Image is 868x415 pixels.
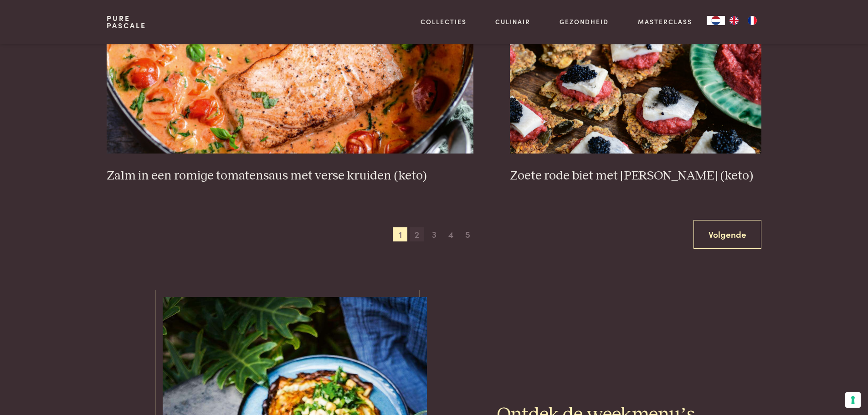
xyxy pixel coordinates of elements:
ul: Language list [725,16,761,25]
button: Uw voorkeuren voor toestemming voor trackingtechnologieën [845,392,861,408]
a: NL [707,16,725,25]
span: 1 [393,227,407,242]
a: PurePascale [107,15,146,29]
a: Gezondheid [560,17,609,26]
a: Masterclass [638,17,692,26]
span: 5 [461,227,475,242]
h3: Zoete rode biet met [PERSON_NAME] (keto) [510,168,761,184]
a: EN [725,16,743,25]
a: Collecties [421,17,467,26]
aside: Language selected: Nederlands [707,16,761,25]
div: Language [707,16,725,25]
a: Volgende [693,220,761,249]
span: 2 [410,227,424,242]
h3: Zalm in een romige tomatensaus met verse kruiden (keto) [107,168,473,184]
span: 4 [444,227,458,242]
a: Culinair [495,17,530,26]
a: FR [743,16,761,25]
span: 3 [427,227,442,242]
